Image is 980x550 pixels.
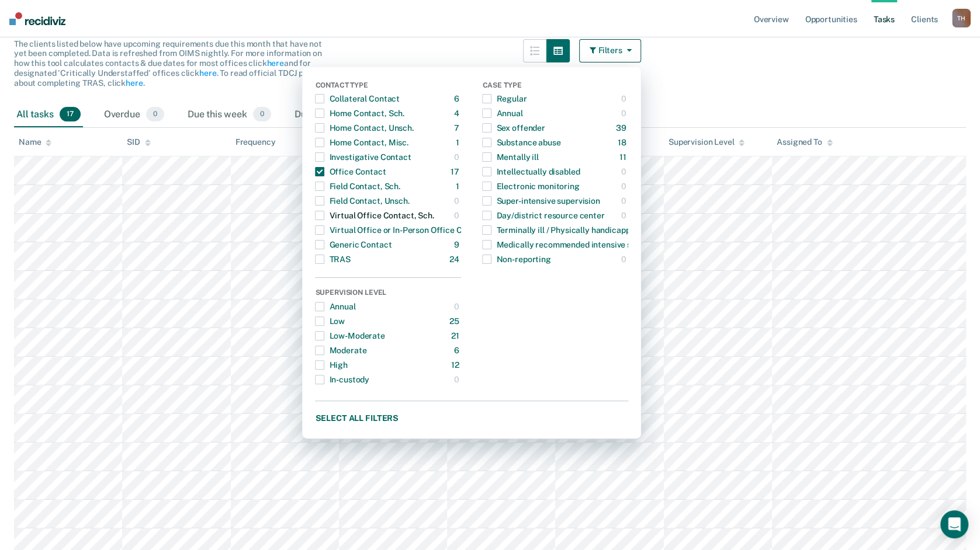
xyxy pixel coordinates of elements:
div: Moderate [315,341,366,360]
div: 0 [621,192,629,210]
div: 9 [454,235,462,254]
div: Virtual Office Contact, Sch. [315,206,434,225]
div: 0 [621,177,629,196]
div: Supervision Level [315,288,461,299]
div: Non-reporting [482,250,550,269]
div: 12 [451,356,462,374]
div: Mentally ill [482,148,538,166]
div: Assigned To [777,137,832,147]
div: 0 [621,162,629,181]
div: Open Intercom Messenger [940,510,968,538]
div: Regular [482,89,527,108]
a: here [199,68,216,78]
div: Investigative Contact [315,148,411,166]
div: Sex offender [482,119,545,137]
div: Terminally ill / Physically handicapped [482,221,639,239]
div: 6 [454,89,462,108]
div: 24 [449,250,462,269]
div: 1 [456,177,462,196]
div: T H [952,9,971,27]
span: 0 [146,107,164,122]
div: SID [127,137,151,147]
div: Generic Contact [315,235,392,254]
div: Substance abuse [482,133,560,152]
div: Electronic monitoring [482,177,579,196]
div: Due this week0 [185,102,273,128]
div: High [315,356,347,374]
div: 4 [454,104,462,123]
div: 0 [454,206,462,225]
div: 0 [454,192,462,210]
div: Super-intensive supervision [482,192,600,210]
div: All tasks17 [14,102,83,128]
div: TRAS [315,250,350,269]
img: Recidiviz [9,12,65,25]
div: 1 [456,133,462,152]
div: 0 [454,370,462,389]
div: Frequency [236,137,276,147]
div: Intellectually disabled [482,162,580,181]
div: 11 [619,148,629,166]
div: Low-Moderate [315,326,385,345]
div: Virtual Office or In-Person Office Contact [315,221,487,239]
div: Medically recommended intensive supervision [482,235,670,254]
div: Low [315,312,345,330]
div: 0 [454,297,462,316]
div: 0 [454,148,462,166]
a: here [126,78,143,88]
div: Overdue0 [102,102,167,128]
span: 0 [253,107,271,122]
div: 0 [621,206,629,225]
div: Office Contact [315,162,386,181]
a: here [266,58,283,68]
button: TH [952,9,971,27]
span: The clients listed below have upcoming requirements due this month that have not yet been complet... [14,39,322,88]
div: 6 [454,341,462,360]
button: Select all filters [315,410,628,425]
div: Home Contact, Unsch. [315,119,413,137]
div: Annual [315,297,355,316]
div: Contact Type [315,81,461,92]
div: 25 [449,312,462,330]
div: Annual [482,104,522,123]
div: 18 [618,133,629,152]
div: 39 [616,119,629,137]
div: Due this month17 [292,102,387,128]
div: Home Contact, Misc. [315,133,408,152]
div: In-custody [315,370,369,389]
div: 0 [621,89,629,108]
div: Name [19,137,51,147]
div: Case Type [482,81,628,92]
div: Field Contact, Unsch. [315,192,409,210]
div: 21 [451,326,462,345]
button: Filters [579,39,641,62]
div: 0 [621,104,629,123]
div: Collateral Contact [315,89,399,108]
div: 7 [454,119,462,137]
div: Supervision Level [669,137,745,147]
div: 0 [621,250,629,269]
div: Home Contact, Sch. [315,104,404,123]
div: Field Contact, Sch. [315,177,400,196]
span: 17 [60,107,81,122]
div: 17 [451,162,462,181]
div: Day/district resource center [482,206,604,225]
